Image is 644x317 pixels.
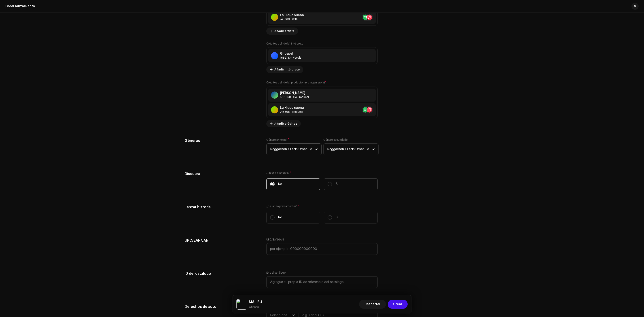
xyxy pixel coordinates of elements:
label: UPC/EAN/JAN [266,238,284,241]
label: ¿En una disquera? [266,171,378,175]
div: dropdown trigger [315,144,318,155]
button: Añadir artista [266,28,298,35]
label: Género principal [266,138,289,142]
label: Género secundario [323,138,347,142]
h5: Derechos de autor [185,304,259,309]
div: La H que suena [280,106,304,110]
h5: UPC/EAN/JAN [185,238,259,243]
img: 9fc3daed-8993-44c2-8ccd-04faa7428e92 [236,299,247,310]
div: Vocals [280,56,301,60]
span: Añadir intérprete [274,65,300,74]
div: Producer [280,110,304,114]
h5: Géneros [185,138,259,143]
div: dropdown trigger [372,144,375,155]
input: Agregue su propia ID de referencia del catálogo [266,276,378,288]
label: ¿Se lanzó previamente?* [266,204,378,208]
div: Ghospel [280,52,301,55]
span: Reggaeton / Latin Urban [270,144,315,155]
span: Añadir artista [274,27,294,36]
label: Créditos del (de la) intérprete [266,42,303,45]
button: Añadir créditos [266,120,301,127]
label: ID del catálogo [266,271,286,274]
span: Añadir créditos [274,119,297,128]
div: With [280,17,304,21]
div: Co-Producer [280,95,309,99]
button: Crear [388,300,408,309]
input: por ejemplo: 000000000000 [266,243,378,255]
button: Descartar [359,300,386,309]
h5: Lanzar historial [185,204,259,210]
p: No [278,215,282,220]
span: Reggaeton / Latin Urban [327,144,372,155]
small: Créditos del (de la) productor(a) o ingeniero(a) [266,81,325,84]
p: Sí [336,182,338,187]
div: [PERSON_NAME] [280,91,309,95]
h5: Disquera [185,171,259,177]
div: La H que suena [280,13,304,17]
p: Sí [336,215,338,220]
span: Descartar [364,300,381,309]
p: No [278,182,282,187]
button: Añadir intérprete [266,66,303,73]
small: MALIBU [249,305,262,309]
h5: ID del catálogo [185,271,259,276]
h5: MALIBU [249,299,262,305]
span: Crear [393,300,402,309]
